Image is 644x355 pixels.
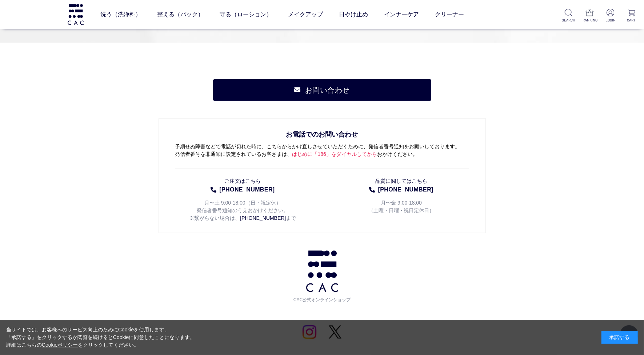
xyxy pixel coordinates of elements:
a: 洗う（洗浄料） [100,4,141,25]
a: Cookieポリシー [42,342,78,348]
p: LOGIN [604,17,617,23]
div: 承諾する [601,331,638,344]
p: CART [625,17,638,23]
a: RANKING [583,9,596,23]
img: logo [67,4,85,25]
span: お電話でのお問い合わせ [175,130,469,143]
p: SEARCH [562,17,575,23]
a: インナーケア [384,4,419,25]
p: 予期せぬ障害などで電話が切れた時に、こちらからかけ直しさせていただくために、発信者番号通知をお願いしております。 発信者番号を非通知に設定されているお客さまは、 おかけください。 [175,130,469,169]
a: お問い合わせ [213,79,431,101]
a: CAC公式オンラインショップ [291,251,353,303]
p: RANKING [583,17,596,23]
div: 当サイトでは、お客様へのサービス向上のためにCookieを使用します。 「承諾する」をクリックするか閲覧を続けるとCookieに同意したことになります。 詳細はこちらの をクリックしてください。 [6,326,195,349]
p: 月〜金 9:00-18:00 （土曜・日曜・祝日定休日） [334,194,469,214]
span: はじめに「186」をダイヤルしてから [292,151,377,157]
a: 整える（パック） [157,4,204,25]
a: 日やけ止め [339,4,368,25]
a: 守る（ローション） [220,4,272,25]
a: LOGIN [604,9,617,23]
a: CART [625,9,638,23]
p: 月〜土 9:00-18:00（日・祝定休） 発信者番号通知のうえおかけください。 ※繋がらない場合は、 まで [175,194,311,222]
a: メイクアップ [288,4,323,25]
span: CAC公式オンラインショップ [291,292,353,303]
a: SEARCH [562,9,575,23]
a: クリーナー [435,4,464,25]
